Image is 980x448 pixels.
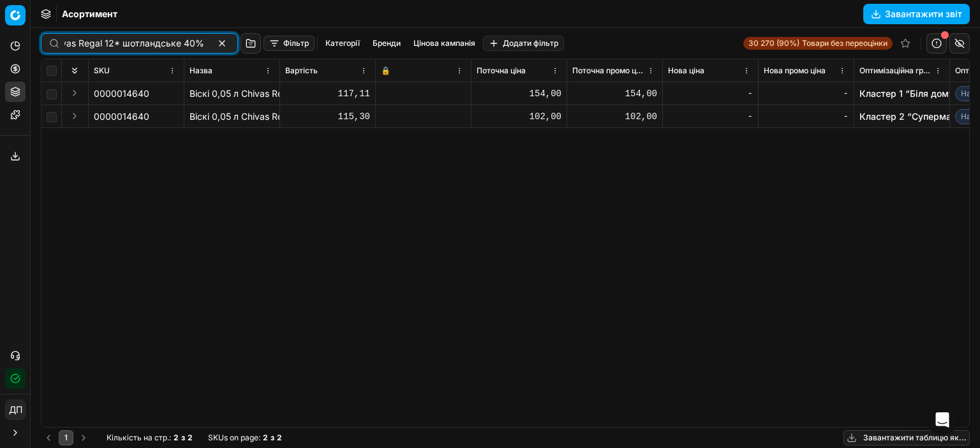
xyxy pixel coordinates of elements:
[277,433,282,443] strong: 2
[764,110,849,123] div: -
[94,110,149,123] span: 0000014640
[572,110,657,123] div: 102,00
[76,430,91,445] button: Go to next page
[59,430,73,445] button: 1
[189,87,274,100] div: Віскі 0,05 л Chivas Regal 12* шотландське 40%
[41,430,91,445] nav: pagination
[5,400,26,420] button: ДП
[572,66,644,76] span: Поточна промо ціна
[668,87,753,100] div: -
[863,4,970,24] button: Завантажити звіт
[367,36,406,51] button: Бренди
[483,36,564,51] button: Додати фільтр
[477,66,526,76] span: Поточна ціна
[62,8,117,20] nav: breadcrumb
[477,110,561,123] div: 102,00
[271,433,274,443] strong: з
[94,66,110,76] span: SKU
[285,87,370,100] div: 117,11
[668,110,753,123] div: -
[859,66,932,76] span: Оптимізаційна група
[859,87,958,100] a: Кластер 1 “Біля дому”
[285,110,370,123] div: 115,30
[743,37,893,50] a: 30 270 (90%)Товари без переоцінки
[859,110,976,123] a: Кластер 2 “Супермаркет”
[107,433,171,443] span: Кількість на стр. :
[208,433,260,443] span: SKUs on page :
[181,433,185,443] strong: з
[62,8,117,20] span: Асортимент
[668,66,704,76] span: Нова ціна
[67,85,82,101] button: Expand
[67,108,82,124] button: Expand
[802,38,887,48] span: Товари без переоцінки
[6,400,25,419] span: ДП
[408,36,480,51] button: Цінова кампанія
[67,63,82,78] button: Expand all
[188,433,193,443] strong: 2
[263,433,268,443] strong: 2
[477,87,561,100] div: 154,00
[843,430,970,445] button: Завантажити таблицю як...
[174,433,179,443] strong: 2
[285,66,318,76] span: Вартість
[764,66,826,76] span: Нова промо ціна
[927,405,958,435] div: Open Intercom Messenger
[764,87,849,100] div: -
[264,36,315,51] button: Фільтр
[572,87,657,100] div: 154,00
[320,36,365,51] button: Категорії
[189,66,212,76] span: Назва
[64,37,204,50] input: Пошук по SKU або назві
[189,110,274,123] div: Віскі 0,05 л Chivas Regal 12* шотландське 40%
[41,430,56,445] button: Go to previous page
[381,66,390,76] span: 🔒
[94,87,149,100] span: 0000014640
